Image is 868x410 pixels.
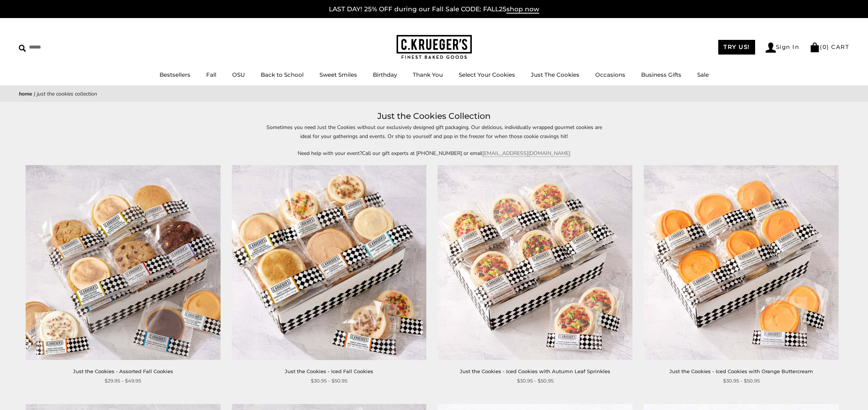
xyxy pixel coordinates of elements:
img: Account [766,43,776,53]
a: Just the Cookies - Iced Fall Cookies [285,368,373,374]
img: Just the Cookies - Iced Cookies with Autumn Leaf Sprinkles [438,165,632,360]
a: OSU [232,71,245,78]
h1: Just the Cookies Collection [30,109,838,123]
a: Bestsellers [160,71,190,78]
span: Just the Cookies Collection [37,90,97,97]
span: $30.95 - $50.95 [517,377,553,385]
a: Thank You [413,71,443,78]
img: Bag [810,43,820,52]
a: Home [19,90,32,97]
img: Just the Cookies - Assorted Fall Cookies [26,165,220,360]
img: Search [19,45,26,52]
span: 0 [822,43,827,50]
a: [EMAIL_ADDRESS][DOMAIN_NAME] [482,150,570,157]
span: $30.95 - $50.95 [723,377,760,385]
a: Occasions [595,71,625,78]
span: shop now [506,5,539,14]
nav: breadcrumbs [19,90,849,98]
a: Fall [206,71,216,78]
p: Need help with your event? [261,149,607,158]
a: Sweet Smiles [319,71,357,78]
a: Back to School [261,71,304,78]
a: Just the Cookies - Iced Cookies with Autumn Leaf Sprinkles [460,368,610,374]
a: Just the Cookies - Assorted Fall Cookies [73,368,173,374]
img: C.KRUEGER'S [397,35,472,59]
a: TRY US! [718,40,755,55]
a: Sign In [766,43,800,53]
a: Sale [697,71,709,78]
a: Just The Cookies [531,71,579,78]
span: | [34,90,35,97]
a: Select Your Cookies [459,71,515,78]
span: $29.95 - $49.95 [105,377,141,385]
a: (0) CART [810,43,849,50]
a: Business Gifts [641,71,681,78]
img: Just the Cookies - Iced Fall Cookies [232,165,427,360]
span: Call our gift experts at [PHONE_NUMBER] or email [362,150,482,157]
a: Just the Cookies - Iced Cookies with Orange Buttercream [669,368,813,374]
a: LAST DAY! 25% OFF during our Fall Sale CODE: FALL25shop now [329,5,539,14]
a: Birthday [373,71,397,78]
img: Just the Cookies - Iced Cookies with Orange Buttercream [644,165,839,360]
p: Sometimes you need Just the Cookies without our exclusively designed gift packaging. Our deliciou... [261,123,607,140]
span: $30.95 - $50.95 [311,377,347,385]
input: Search [19,41,108,53]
